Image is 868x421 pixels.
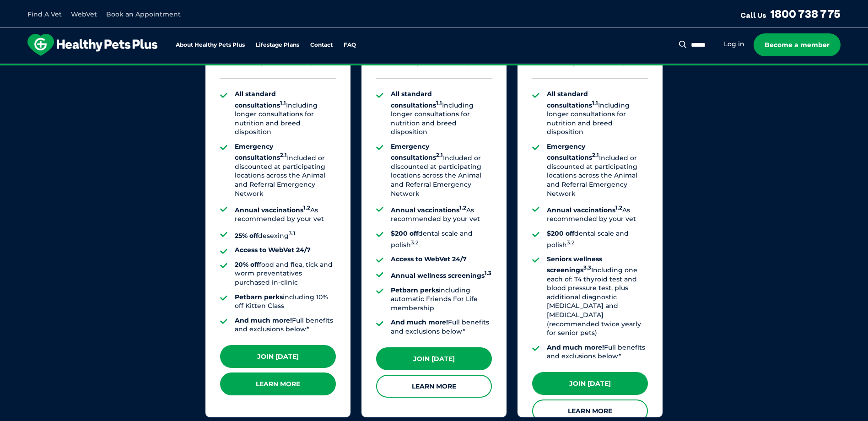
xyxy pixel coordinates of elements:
[235,90,286,109] strong: All standard consultations
[547,90,598,109] strong: All standard consultations
[256,42,299,48] a: Lifestage Plans
[235,206,310,214] strong: Annual vaccinations
[310,42,333,48] a: Contact
[289,230,295,237] sup: 3.1
[391,271,491,280] strong: Annual wellness screenings
[547,229,648,249] li: dental scale and polish
[740,11,766,20] span: Call Us
[391,204,492,224] li: As recommended by your vet
[592,152,599,159] sup: 2.1
[391,318,492,336] li: Full benefits and exclusions below*
[391,90,442,109] strong: All standard consultations
[391,142,492,198] li: Included or discounted at participating locations across the Animal and Referral Emergency Network
[235,142,287,162] strong: Emergency consultations
[176,42,245,48] a: About Healthy Pets Plus
[391,255,467,263] strong: Access to WebVet 24/7
[106,10,181,18] a: Book an Appointment
[677,40,689,49] button: Search
[592,100,598,106] sup: 1.1
[583,264,591,271] sup: 3.3
[27,10,62,18] a: Find A Vet
[485,270,491,276] sup: 1.3
[547,206,622,214] strong: Annual vaccinations
[547,343,648,361] li: Full benefits and exclusions below*
[740,7,841,21] a: Call Us1800 738 775
[547,229,574,237] strong: $200 off
[724,40,744,49] a: Log in
[436,100,442,106] sup: 1.1
[235,204,336,224] li: As recommended by your vet
[615,205,622,211] sup: 1.2
[547,90,648,137] li: Including longer consultations for nutrition and breed disposition
[391,229,492,249] li: dental scale and polish
[71,10,97,18] a: WebVet
[532,372,648,395] a: Join [DATE]
[280,100,286,106] sup: 1.1
[391,206,466,214] strong: Annual vaccinations
[547,142,599,162] strong: Emergency consultations
[220,372,336,395] a: Learn More
[235,232,258,240] strong: 25% off
[376,375,492,398] a: Learn More
[391,286,492,313] li: including automatic Friends For Life membership
[235,260,336,287] li: food and flea, tick and worm preventatives purchased in-clinic
[220,345,336,368] a: Join [DATE]
[235,142,336,198] li: Included or discounted at participating locations across the Animal and Referral Emergency Network
[235,246,311,254] strong: Access to WebVet 24/7
[280,152,287,159] sup: 2.1
[391,318,448,326] strong: And much more!
[547,142,648,198] li: Included or discounted at participating locations across the Animal and Referral Emergency Network
[235,293,283,301] strong: Petbarn perks
[27,34,157,56] img: hpp-logo
[547,255,602,274] strong: Seniors wellness screenings
[235,316,292,324] strong: And much more!
[391,90,492,137] li: Including longer consultations for nutrition and breed disposition
[303,205,310,211] sup: 1.2
[344,42,356,48] a: FAQ
[567,239,575,246] sup: 3.2
[391,142,443,162] strong: Emergency consultations
[235,260,259,269] strong: 20% off
[391,286,439,294] strong: Petbarn perks
[547,204,648,224] li: As recommended by your vet
[376,347,492,370] a: Join [DATE]
[754,33,841,56] a: Become a member
[547,255,648,338] li: Including one each of: T4 thyroid test and blood pressure test, plus additional diagnostic [MEDIC...
[235,90,336,137] li: Including longer consultations for nutrition and breed disposition
[235,293,336,311] li: including 10% off Kitten Class
[263,64,605,72] span: Proactive, preventative wellness program designed to keep your pet healthier and happier for longer
[235,316,336,334] li: Full benefits and exclusions below*
[547,343,604,351] strong: And much more!
[411,239,419,246] sup: 3.2
[459,205,466,211] sup: 1.2
[235,229,336,240] li: desexing
[391,229,418,237] strong: $200 off
[436,152,443,159] sup: 2.1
